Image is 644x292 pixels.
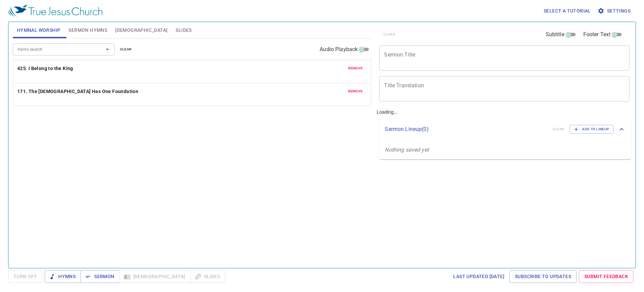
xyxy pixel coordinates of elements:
[596,5,633,17] button: Settings
[120,46,132,52] span: clear
[344,87,367,95] button: remove
[385,147,429,153] i: Nothing saved yet
[574,126,609,132] span: Add to Lineup
[599,7,630,15] span: Settings
[453,272,504,281] span: Last updated [DATE]
[374,19,634,265] div: Loading...
[546,30,564,39] span: Subtitle
[541,5,593,17] button: Select a tutorial
[17,64,74,73] button: 425. I Belong to the King
[544,7,591,15] span: Select a tutorial
[103,45,112,54] button: Open
[569,125,613,134] button: Add to Lineup
[450,270,507,283] a: Last updated [DATE]
[379,118,631,140] div: Sermon Lineup(0)clearAdd to Lineup
[320,45,358,53] span: Audio Playback
[81,270,120,283] button: Sermon
[579,270,633,283] a: Submit Feedback
[509,270,577,283] a: Subscribe to Updates
[583,30,611,39] span: Footer Text
[17,26,61,35] span: Hymnal Worship
[584,272,628,281] span: Submit Feedback
[8,5,102,17] img: True Jesus Church
[348,65,363,71] span: remove
[344,64,367,72] button: remove
[348,88,363,94] span: remove
[385,125,547,133] p: Sermon Lineup ( 0 )
[176,26,192,35] span: Slides
[515,272,571,281] span: Subscribe to Updates
[45,270,81,283] button: Hymns
[50,272,76,281] span: Hymns
[17,87,140,96] button: 171. The [DEMOGRAPHIC_DATA] Has One Foundation
[17,64,73,73] b: 425. I Belong to the King
[86,272,114,281] span: Sermon
[17,87,138,96] b: 171. The [DEMOGRAPHIC_DATA] Has One Foundation
[115,26,167,35] span: [DEMOGRAPHIC_DATA]
[116,45,136,53] button: clear
[68,26,107,35] span: Sermon Hymns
